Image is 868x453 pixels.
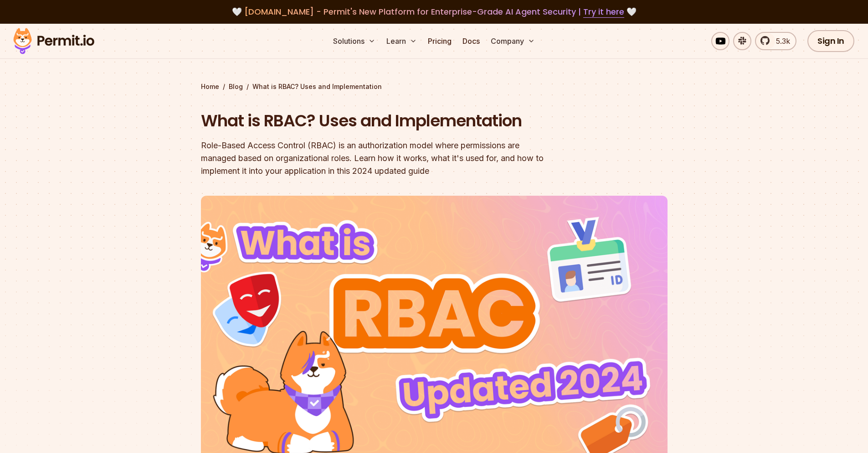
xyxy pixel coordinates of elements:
button: Company [487,32,539,50]
span: 5.3k [770,36,790,47]
span: [DOMAIN_NAME] - Permit's New Platform for Enterprise-Grade AI Agent Security | [244,6,624,17]
a: Pricing [424,32,455,50]
a: Sign In [807,30,854,52]
h1: What is RBAC? Uses and Implementation [201,109,551,132]
div: 🤍 🤍 [22,5,846,18]
a: Home [201,82,219,91]
div: Role-Based Access Control (RBAC) is an authorization model where permissions are managed based on... [201,139,551,177]
button: Solutions [329,32,379,50]
img: Permit logo [9,26,98,57]
div: / / [201,82,668,91]
a: Blog [229,82,243,91]
a: Try it here [583,6,624,18]
button: Learn [383,32,421,50]
a: Docs [459,32,483,50]
a: 5.3k [755,32,796,50]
